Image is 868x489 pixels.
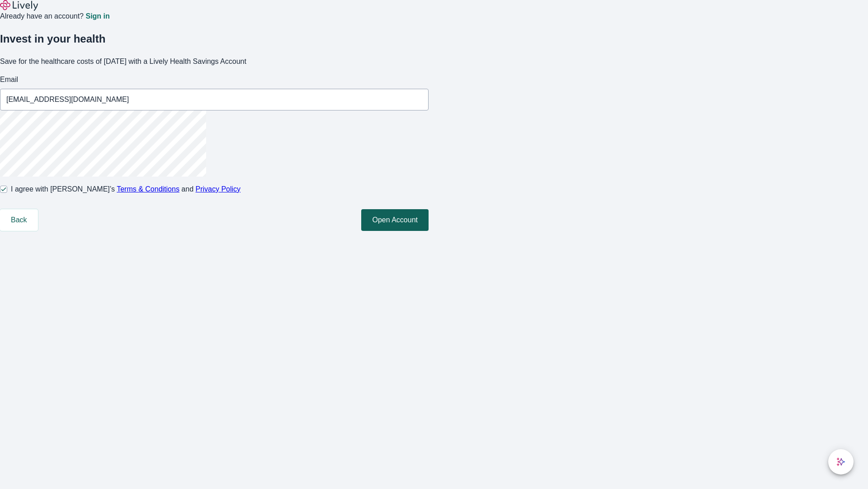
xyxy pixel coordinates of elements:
button: Open Account [361,209,429,231]
a: Terms & Conditions [117,185,179,193]
svg: Lively AI Assistant [836,457,845,466]
a: Sign in [85,13,109,20]
button: chat [828,449,854,475]
span: I agree with [PERSON_NAME]’s and [11,184,241,195]
a: Privacy Policy [196,185,241,193]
